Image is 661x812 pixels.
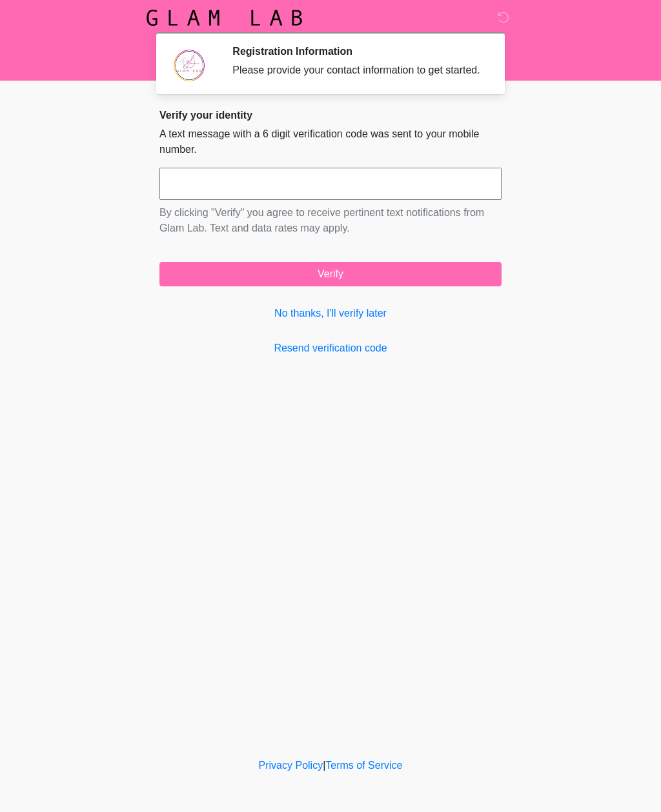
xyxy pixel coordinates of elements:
[232,45,482,57] h2: Registration Information
[159,126,502,157] p: A text message with a 6 digit verification code was sent to your mobile number.
[159,262,502,286] button: Verify
[159,306,502,321] a: No thanks, I'll verify later
[159,205,502,236] p: By clicking "Verify" you agree to receive pertinent text notifications from Glam Lab. Text and da...
[169,45,208,84] img: Agent Avatar
[159,341,502,356] a: Resend verification code
[325,760,402,771] a: Terms of Service
[259,760,323,771] a: Privacy Policy
[159,109,502,121] h2: Verify your identity
[323,760,325,771] a: |
[147,10,302,26] img: Glam Lab Logo
[232,63,482,78] div: Please provide your contact information to get started.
